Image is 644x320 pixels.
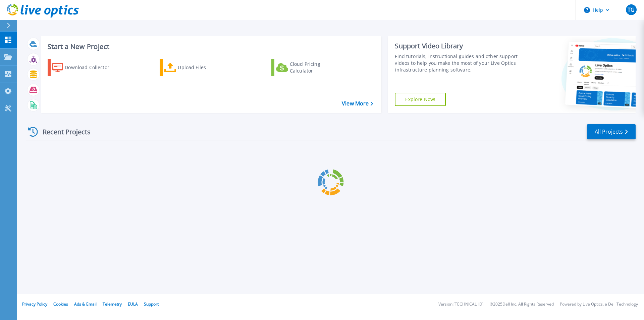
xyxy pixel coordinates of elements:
div: Download Collector [65,61,118,74]
div: Support Video Library [395,42,521,50]
a: Cookies [53,301,68,307]
span: TG [628,7,635,12]
div: Find tutorials, instructional guides and other support videos to help you make the most of your L... [395,53,521,73]
a: EULA [128,301,138,307]
li: Powered by Live Optics, a Dell Technology [560,302,638,307]
div: Recent Projects [26,124,100,140]
div: Cloud Pricing Calculator [290,61,343,74]
a: View More [342,100,373,107]
a: All Projects [587,124,636,139]
h3: Start a New Project [48,43,373,50]
a: Telemetry [103,301,122,307]
a: Download Collector [48,59,122,76]
a: Privacy Policy [22,301,47,307]
a: Upload Files [160,59,234,76]
li: © 2025 Dell Inc. All Rights Reserved [490,302,554,307]
a: Support [144,301,159,307]
a: Cloud Pricing Calculator [271,59,346,76]
a: Explore Now! [395,93,446,106]
div: Upload Files [178,61,231,74]
li: Version: [TECHNICAL_ID] [438,302,484,307]
a: Ads & Email [74,301,97,307]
